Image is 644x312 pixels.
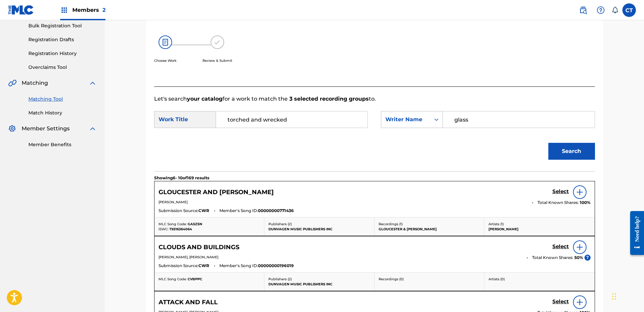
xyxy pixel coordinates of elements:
p: Recordings ( 1 ) [379,222,480,227]
img: expand [89,79,97,87]
span: CWR [198,263,209,269]
p: DUNVAGEN MUSIC PUBLISHERS INC [268,227,370,232]
p: Artists ( 1 ) [488,222,591,227]
p: Review & Submit [202,58,232,63]
div: Writer Name [385,115,426,124]
h5: CLOUDS AND BUILDINGS [159,243,239,251]
img: MLC Logo [8,5,34,15]
img: Matching [8,79,17,87]
span: Submission Source: [159,208,198,214]
img: info [576,188,584,196]
span: Total Known Shares: [532,255,574,261]
span: GA5Z5N [188,222,202,226]
div: User Menu [622,3,636,17]
span: Total Known Shares: [538,200,580,206]
span: MLC Song Code: [159,277,187,281]
h5: Select [552,188,569,195]
span: CWR [198,208,209,214]
button: Search [548,143,595,160]
a: Matching Tool [28,96,97,103]
a: Registration History [28,50,97,57]
a: Overclaims Tool [28,64,97,71]
img: 173f8e8b57e69610e344.svg [211,35,224,49]
span: Matching [22,79,48,87]
div: Notifications [612,7,618,14]
span: CVBPPC [188,277,202,281]
span: MLC Song Code: [159,222,187,226]
span: [PERSON_NAME] [159,200,188,204]
img: Top Rightsholders [60,6,68,14]
a: Public Search [576,3,590,17]
p: Recordings ( 0 ) [379,277,480,282]
p: GLOUCESTER & [PERSON_NAME] [379,227,480,232]
img: expand [89,125,97,133]
p: Publishers ( 2 ) [268,277,370,282]
span: Submission Source: [159,263,198,269]
span: 2 [102,7,105,13]
iframe: Resource Center [625,206,644,260]
p: Artists ( 0 ) [488,277,591,282]
img: 26af456c4569493f7445.svg [159,35,172,49]
h5: Select [552,243,569,250]
div: Help [594,3,607,17]
img: info [576,243,584,251]
a: Bulk Registration Tool [28,22,97,29]
span: 50 % [574,255,583,261]
span: Members [72,6,105,14]
a: Match History [28,109,97,116]
p: Let's search for a work to match the to. [154,95,595,103]
p: [PERSON_NAME] [488,227,591,232]
p: Showing 6 - 10 of 169 results [154,175,209,181]
img: Member Settings [8,125,16,133]
strong: 3 selected recording groups [288,96,369,102]
span: [PERSON_NAME], [PERSON_NAME] [159,255,218,259]
img: info [576,298,584,306]
span: Member Settings [22,125,70,133]
span: 100 % [580,200,591,206]
a: Registration Drafts [28,36,97,43]
h5: GLOUCESTER AND EDMUND [159,188,274,196]
h5: ATTACK AND FALL [159,298,218,306]
p: Choose Work [154,58,176,63]
img: search [579,6,587,14]
p: Publishers ( 2 ) [268,222,370,227]
iframe: Chat Widget [610,280,644,312]
span: 00000000196019 [258,263,294,269]
form: Search Form [154,103,595,171]
strong: your catalog [187,96,222,102]
p: DUNVAGEN MUSIC PUBLISHERS INC [268,282,370,287]
span: T9316364064 [169,227,192,231]
span: 00000000771436 [258,208,294,214]
span: Member's Song ID: [219,263,258,269]
span: ? [585,255,591,261]
h5: Select [552,298,569,305]
img: help [597,6,605,14]
span: ISWC: [159,227,168,231]
a: Member Benefits [28,141,97,148]
span: Member's Song ID: [219,208,258,214]
div: Drag [612,286,616,307]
